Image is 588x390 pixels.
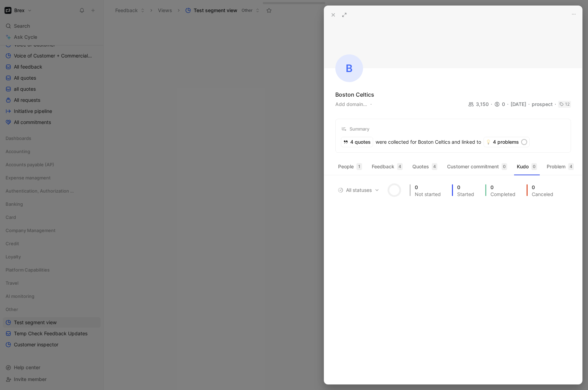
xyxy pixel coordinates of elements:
button: Customer commitment [444,161,510,172]
div: 3,150 [468,100,494,108]
div: Not started [415,192,441,197]
button: Kudo [514,161,540,172]
div: Boston Celtics [335,90,374,99]
div: Completed [490,192,515,197]
div: [DATE] [511,100,532,108]
button: Problem [544,161,577,172]
div: Canceled [532,192,553,197]
div: 4 problems [484,137,529,147]
div: 0 [532,185,553,190]
div: 1 [356,163,362,170]
div: 0 [415,185,441,190]
div: Summary [341,125,369,133]
div: 0 [494,100,511,108]
img: 💡 [486,140,491,144]
div: 12 [565,101,570,108]
div: 4 [432,163,437,170]
div: 0 [502,163,507,170]
div: 0 [531,163,537,170]
div: 4 quotes [341,137,373,147]
div: B [335,54,363,82]
button: All statuses [335,186,382,195]
button: Add domain… [335,100,367,108]
div: prospect [532,100,558,108]
button: Feedback [369,161,405,172]
div: 4 [568,163,574,170]
button: Quotes [410,161,440,172]
div: 0 [457,185,474,190]
div: 4 [397,163,403,170]
div: 0 [490,185,515,190]
span: All statuses [338,186,379,194]
div: were collected for Boston Celtics and linked to [341,137,481,147]
div: Started [457,192,474,197]
button: People [335,161,365,172]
